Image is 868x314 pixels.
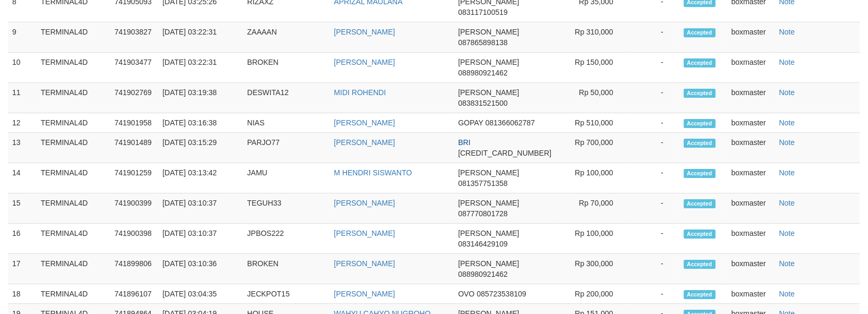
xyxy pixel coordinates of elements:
[243,254,330,284] td: BROKEN
[779,168,795,177] a: Note
[555,53,629,83] td: Rp 150,000
[458,118,483,127] span: GOPAY
[555,254,629,284] td: Rp 300,000
[158,224,243,254] td: [DATE] 03:10:37
[334,118,395,127] a: [PERSON_NAME]
[727,22,775,53] td: boxmaster
[458,168,519,177] span: [PERSON_NAME]
[158,193,243,224] td: [DATE] 03:10:37
[37,284,110,304] td: TERMINAL4D
[158,284,243,304] td: [DATE] 03:04:35
[110,224,158,254] td: 741900398
[779,28,795,36] a: Note
[243,113,330,133] td: NIAS
[158,163,243,193] td: [DATE] 03:13:42
[555,224,629,254] td: Rp 100,000
[458,149,552,157] span: Copy 600601063323538 to clipboard
[458,199,519,207] span: [PERSON_NAME]
[629,254,680,284] td: -
[458,259,519,268] span: [PERSON_NAME]
[8,163,37,193] td: 14
[458,290,475,298] span: OVO
[555,284,629,304] td: Rp 200,000
[458,28,519,36] span: [PERSON_NAME]
[110,53,158,83] td: 741903477
[629,163,680,193] td: -
[779,290,795,298] a: Note
[8,83,37,113] td: 11
[684,230,716,239] span: Accepted
[458,270,508,278] span: Copy 088980921462 to clipboard
[334,58,395,66] a: [PERSON_NAME]
[37,133,110,163] td: TERMINAL4D
[727,224,775,254] td: boxmaster
[458,179,508,188] span: Copy 081357751358 to clipboard
[110,193,158,224] td: 741900399
[727,83,775,113] td: boxmaster
[555,193,629,224] td: Rp 70,000
[555,83,629,113] td: Rp 50,000
[243,22,330,53] td: ZAAAAN
[37,224,110,254] td: TERMINAL4D
[458,209,508,218] span: Copy 087770801728 to clipboard
[727,284,775,304] td: boxmaster
[684,260,716,269] span: Accepted
[629,284,680,304] td: -
[555,22,629,53] td: Rp 310,000
[334,88,386,97] a: MIDI ROHENDI
[684,89,716,98] span: Accepted
[158,22,243,53] td: [DATE] 03:22:31
[727,133,775,163] td: boxmaster
[110,133,158,163] td: 741901489
[37,254,110,284] td: TERMINAL4D
[727,193,775,224] td: boxmaster
[458,8,508,16] span: Copy 083117100519 to clipboard
[727,113,775,133] td: boxmaster
[727,53,775,83] td: boxmaster
[629,22,680,53] td: -
[37,193,110,224] td: TERMINAL4D
[334,28,395,36] a: [PERSON_NAME]
[458,240,508,248] span: Copy 083146429109 to clipboard
[8,284,37,304] td: 18
[37,163,110,193] td: TERMINAL4D
[243,53,330,83] td: BROKEN
[629,193,680,224] td: -
[158,254,243,284] td: [DATE] 03:10:36
[629,53,680,83] td: -
[158,113,243,133] td: [DATE] 03:16:38
[8,254,37,284] td: 17
[779,138,795,147] a: Note
[727,254,775,284] td: boxmaster
[629,113,680,133] td: -
[684,199,716,208] span: Accepted
[555,163,629,193] td: Rp 100,000
[8,193,37,224] td: 15
[458,69,508,77] span: Copy 088980921462 to clipboard
[629,224,680,254] td: -
[779,229,795,237] a: Note
[334,229,395,237] a: [PERSON_NAME]
[37,83,110,113] td: TERMINAL4D
[334,138,395,147] a: [PERSON_NAME]
[243,83,330,113] td: DESWITA12
[8,22,37,53] td: 9
[684,119,716,128] span: Accepted
[555,133,629,163] td: Rp 700,000
[243,133,330,163] td: PARJO77
[243,193,330,224] td: TEGUH33
[684,290,716,299] span: Accepted
[334,199,395,207] a: [PERSON_NAME]
[110,83,158,113] td: 741902769
[555,113,629,133] td: Rp 510,000
[458,229,519,237] span: [PERSON_NAME]
[684,28,716,37] span: Accepted
[110,254,158,284] td: 741899806
[477,290,526,298] span: Copy 085723538109 to clipboard
[458,99,508,107] span: Copy 083831521500 to clipboard
[485,118,535,127] span: Copy 081366062787 to clipboard
[779,259,795,268] a: Note
[110,284,158,304] td: 741896107
[243,163,330,193] td: JAMU
[243,284,330,304] td: JECKPOT15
